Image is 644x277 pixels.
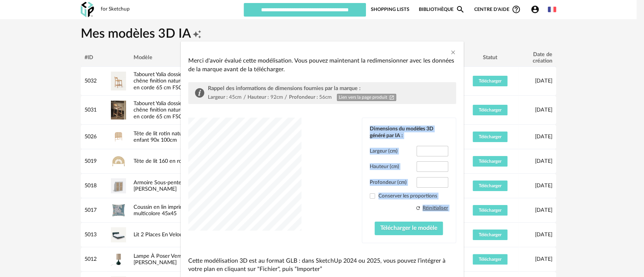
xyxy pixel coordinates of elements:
[423,205,448,211] div: Réinitialiser
[389,95,394,100] span: Open In New icon
[370,148,398,155] label: Largeur (cm)
[415,205,421,211] span: Refresh icon
[450,49,456,57] button: Close
[229,94,241,101] div: 45cm
[380,225,437,231] span: Télécharger le modèle
[319,94,332,101] div: 56cm
[208,86,361,91] span: Rappel des informations de dimensions fournies par la marque :
[208,94,227,101] div: Largeur :
[289,94,318,101] div: Profondeur :
[247,94,269,101] div: Hauteur :
[243,94,246,101] div: /
[271,94,283,101] div: 92cm
[375,222,443,235] button: Télécharger le modèle
[370,163,399,170] label: Hauteur (cm)
[370,125,448,139] div: Dimensions du modèles 3D généré par IA :
[284,94,287,101] div: /
[337,94,397,101] a: Lien vers la page produitOpen In New icon
[188,257,456,274] p: Cette modélisation 3D est au format GLB : dans SketchUp 2024 ou 2025, vous pouvez l’intégrer à vo...
[370,193,448,199] label: Conserver les proportions
[188,57,456,73] div: Merci d'avoir évalué cette modélisation. Vous pouvez maintenant la redimensionner avec les donnée...
[370,179,407,186] label: Profondeur (cm)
